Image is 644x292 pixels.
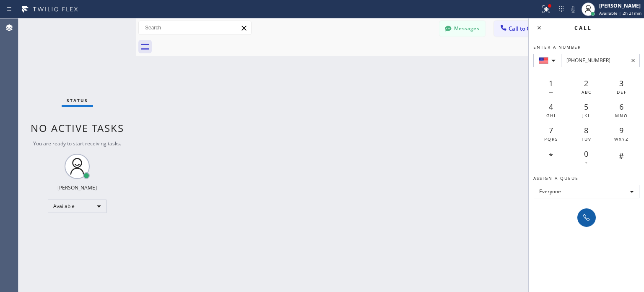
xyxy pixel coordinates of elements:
[546,113,556,118] span: GHI
[584,102,588,112] span: 5
[549,102,553,112] span: 4
[48,200,106,213] div: Available
[584,78,588,88] span: 2
[31,121,124,135] span: No active tasks
[139,21,251,34] input: Search
[619,125,623,135] span: 9
[67,97,88,103] span: Status
[582,89,592,95] span: ABC
[619,78,623,88] span: 3
[509,25,553,32] span: Call to Customer
[619,151,624,161] span: #
[614,136,629,142] span: WXYZ
[619,102,623,112] span: 6
[33,140,121,147] span: You are ready to start receiving tasks.
[599,2,641,9] div: [PERSON_NAME]
[581,136,592,142] span: TUV
[617,89,627,95] span: DEF
[585,160,588,166] span: +
[533,175,579,181] span: Assign a queue
[534,185,639,198] div: Everyone
[57,184,97,191] div: [PERSON_NAME]
[567,3,579,15] button: Mute
[584,149,588,159] span: 0
[533,44,581,50] span: Enter a number
[439,21,486,37] button: Messages
[615,113,628,118] span: MNO
[549,89,554,95] span: —
[599,10,641,16] span: Available | 2h 21min
[549,78,553,88] span: 1
[582,113,591,118] span: JKL
[494,21,558,37] button: Call to Customer
[549,125,553,135] span: 7
[574,24,592,32] span: Call
[584,125,588,135] span: 8
[544,136,558,142] span: PQRS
